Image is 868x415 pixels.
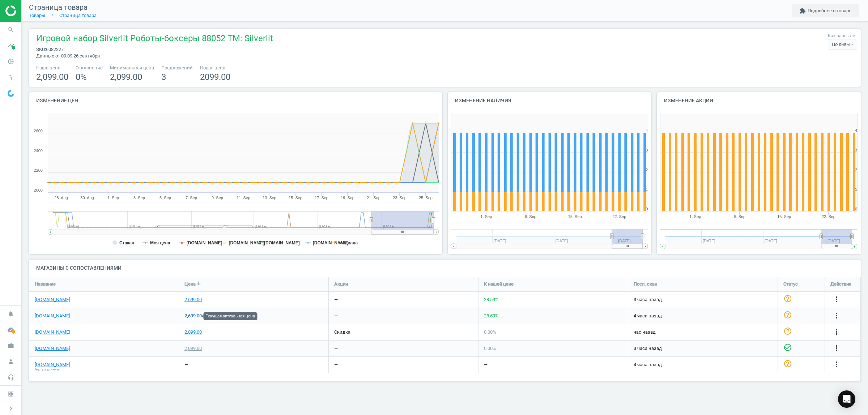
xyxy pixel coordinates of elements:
[783,311,792,319] i: help_outline
[289,196,302,200] tspan: 15. Sep
[484,297,499,302] span: 28.59 %
[634,281,657,287] span: Посл. скан
[334,281,348,287] span: Акции
[646,128,648,133] text: 4
[334,296,338,303] div: —
[36,33,273,46] span: Игровой набор Silverlit Роботы-боксеры 88052 TM: Silverlit
[35,329,70,335] a: [DOMAIN_NAME]
[2,404,20,413] button: chevron_right
[184,329,202,335] div: 2,099.00
[568,214,582,219] tspan: 15. Sep
[46,47,64,52] span: 6082327
[35,296,70,303] a: [DOMAIN_NAME]
[8,90,14,97] img: wGWNvw8QSZomAAAAABJRU5ErkJggg==
[184,296,202,303] div: 2,699.00
[4,323,18,337] i: cloud_done
[828,33,856,39] label: Как нарезать
[484,346,496,351] span: 0.00 %
[35,361,70,368] a: [DOMAIN_NAME]
[419,196,433,200] tspan: 25. Sep
[777,214,791,219] tspan: 15. Sep
[80,196,94,200] tspan: 30. Aug
[150,240,170,245] tspan: Моя цена
[200,65,230,71] span: Новая цена:
[76,65,103,71] span: Отклонение
[480,214,492,219] tspan: 1. Sep
[107,196,119,200] tspan: 1. Sep
[161,72,166,82] span: 3
[646,148,648,152] text: 3
[341,196,354,200] tspan: 19. Sep
[832,295,841,304] i: more_vert
[783,294,792,303] i: help_outline
[792,4,859,17] button: extensionПодробнее о товаре
[334,361,338,368] div: —
[7,404,15,413] i: chevron_right
[484,329,496,335] span: 0.00 %
[29,260,861,277] h4: Магазины с сопоставлениями
[35,367,59,372] span: Нет в наличии
[734,214,746,219] tspan: 8. Sep
[36,72,68,82] span: 2,099.00
[855,207,857,211] text: 0
[832,360,841,369] button: more_vert
[832,311,841,321] button: more_vert
[855,168,857,172] text: 2
[29,13,45,18] a: Товары
[828,39,857,50] div: По дням
[54,196,68,200] tspan: 28. Aug
[832,344,841,353] button: more_vert
[838,390,855,408] div: Open Intercom Messenger
[35,281,56,287] span: Название
[4,371,18,384] i: headset_mic
[634,313,772,319] span: 4 часа назад
[634,361,772,368] span: 4 часа назад
[237,196,250,200] tspan: 11. Sep
[783,343,792,352] i: check_circle_outline
[393,196,407,200] tspan: 23. Sep
[832,328,841,336] i: more_vert
[832,328,841,337] button: more_vert
[5,5,57,16] img: ajHJNr6hYgQAAAAASUVORK5CYII=
[4,23,18,37] i: search
[525,214,536,219] tspan: 8. Sep
[313,240,349,245] tspan: [DOMAIN_NAME]
[34,149,43,153] text: 2400
[690,214,701,219] tspan: 1. Sep
[133,196,145,200] tspan: 3. Sep
[334,329,350,335] span: скидка
[634,296,772,303] span: 3 часа назад
[830,281,851,287] span: Действия
[646,207,648,211] text: 0
[76,72,87,82] span: 0 %
[196,281,201,286] i: arrow_downward
[34,168,43,172] text: 2200
[36,53,100,59] span: Данные от 09:09 26 сентября
[204,312,258,320] div: Текущая актуальная цена
[186,196,197,200] tspan: 7. Sep
[334,313,338,319] div: —
[4,70,18,84] i: swap_vert
[367,196,380,200] tspan: 21. Sep
[448,92,652,109] h4: Изменение наличия
[161,65,193,71] span: Предложений
[36,47,46,52] span: sku :
[29,3,88,12] span: Страница товара
[184,281,196,287] span: Цена
[4,39,18,52] i: timeline
[29,92,442,109] h4: Изменение цен
[783,327,792,335] i: help_outline
[832,360,841,369] i: more_vert
[339,240,358,245] tspan: медиана
[646,168,648,172] text: 2
[212,196,223,200] tspan: 9. Sep
[783,359,792,368] i: help_outline
[34,188,43,192] text: 2000
[187,240,222,245] tspan: [DOMAIN_NAME]
[783,281,798,287] span: Статус
[110,72,142,82] span: 2,099.00
[184,313,202,319] div: 2,699.00
[822,214,835,219] tspan: 22. Sep
[229,240,264,245] tspan: [DOMAIN_NAME]
[657,92,861,109] h4: Изменение акций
